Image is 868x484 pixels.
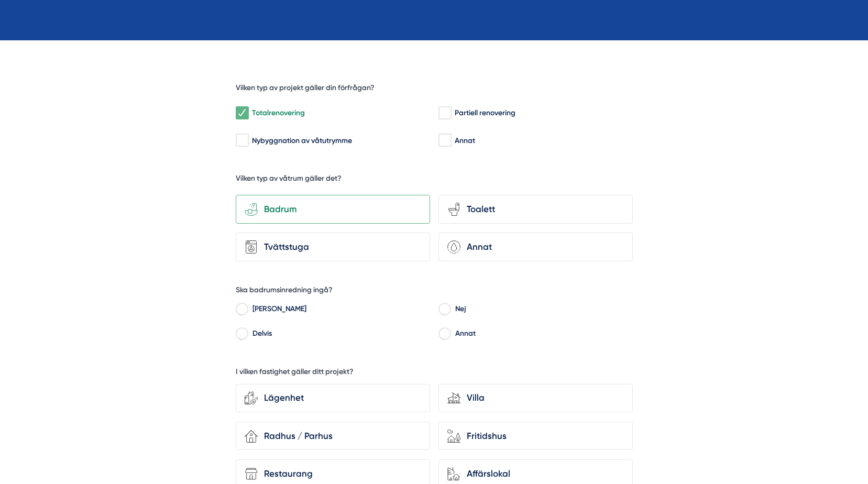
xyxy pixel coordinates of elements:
h5: Vilken typ av projekt gäller din förfrågan? [236,83,375,96]
h5: Vilken typ av våtrum gäller det? [236,173,342,186]
input: Nej [438,306,451,315]
input: Ja [236,306,248,315]
h5: Ska badrumsinredning ingå? [236,285,333,298]
input: Partiell renovering [438,108,451,118]
label: Annat [450,327,633,343]
label: Delvis [247,327,430,343]
input: Nybyggnation av våtutrymme [236,135,248,146]
h5: I vilken fastighet gäller ditt projekt? [236,367,354,380]
input: Annat [438,331,451,340]
input: Delvis [236,331,248,340]
label: Nej [450,302,633,318]
input: Totalrenovering [236,108,248,118]
input: Annat [438,135,451,146]
label: [PERSON_NAME] [247,302,430,318]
